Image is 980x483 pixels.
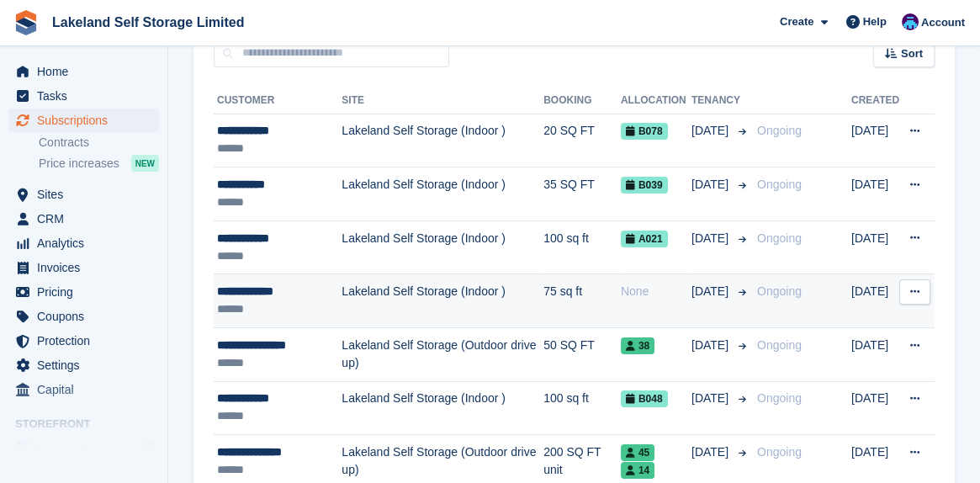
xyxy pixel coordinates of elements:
span: [DATE] [691,122,732,140]
span: B048 [621,390,668,407]
td: Lakeland Self Storage (Indoor ) [342,381,543,435]
th: Booking [543,88,621,114]
td: 100 sq ft [543,220,621,274]
span: [DATE] [691,443,732,461]
span: [DATE] [691,390,732,407]
div: None [621,283,691,300]
a: Preview store [139,438,159,459]
span: Price increases [39,156,119,172]
td: [DATE] [851,167,899,221]
a: menu [8,231,159,255]
span: [DATE] [691,283,732,300]
span: Ongoing [757,284,802,298]
span: Ongoing [757,124,802,137]
span: Pricing [37,280,138,304]
span: Protection [37,329,138,353]
span: Account [921,14,965,31]
span: Tasks [37,84,138,108]
span: Sort [901,45,923,62]
td: 75 sq ft [543,274,621,328]
td: Lakeland Self Storage (Indoor ) [342,167,543,221]
span: Storefront [15,416,167,433]
span: B078 [621,123,668,140]
span: Sites [37,183,138,206]
td: [DATE] [851,220,899,274]
span: [DATE] [691,176,732,194]
td: [DATE] [851,381,899,435]
span: Create [780,13,813,30]
a: menu [8,329,159,353]
span: 38 [621,337,654,354]
span: A021 [621,231,668,247]
span: Coupons [37,305,138,328]
span: [DATE] [691,230,732,247]
td: 35 SQ FT [543,167,621,221]
span: Ongoing [757,445,802,459]
span: 45 [621,444,654,461]
td: 100 sq ft [543,381,621,435]
th: Tenancy [691,88,750,114]
img: stora-icon-8386f47178a22dfd0bd8f6a31ec36ba5ce8667c1dd55bd0f319d3a0aa187defe.svg [13,10,39,35]
div: NEW [131,155,159,172]
span: Ongoing [757,391,802,405]
span: Help [863,13,887,30]
td: 50 SQ FT [543,327,621,381]
span: Capital [37,378,138,401]
span: 14 [621,462,654,479]
a: Price increases NEW [39,154,159,172]
span: CRM [37,207,138,231]
a: Contracts [39,135,159,151]
td: [DATE] [851,327,899,381]
a: menu [8,378,159,401]
span: B039 [621,177,668,194]
td: 20 SQ FT [543,114,621,167]
td: Lakeland Self Storage (Indoor ) [342,220,543,274]
span: Invoices [37,256,138,279]
a: menu [8,109,159,132]
a: menu [8,183,159,206]
span: Ongoing [757,231,802,245]
a: menu [8,84,159,108]
a: menu [8,437,159,460]
a: menu [8,305,159,328]
td: [DATE] [851,114,899,167]
span: Ongoing [757,338,802,352]
a: menu [8,353,159,377]
img: David Dickson [902,13,919,30]
th: Allocation [621,88,691,114]
td: Lakeland Self Storage (Indoor ) [342,114,543,167]
span: Ongoing [757,178,802,191]
td: Lakeland Self Storage (Indoor ) [342,274,543,328]
a: menu [8,60,159,83]
a: menu [8,280,159,304]
span: Analytics [37,231,138,255]
span: Home [37,60,138,83]
td: [DATE] [851,274,899,328]
span: Booking Portal [37,437,138,460]
span: Subscriptions [37,109,138,132]
a: menu [8,256,159,279]
td: Lakeland Self Storage (Outdoor drive up) [342,327,543,381]
span: [DATE] [691,337,732,354]
th: Created [851,88,899,114]
a: menu [8,207,159,231]
th: Site [342,88,543,114]
th: Customer [214,88,342,114]
a: Lakeland Self Storage Limited [45,8,252,36]
span: Settings [37,353,138,377]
